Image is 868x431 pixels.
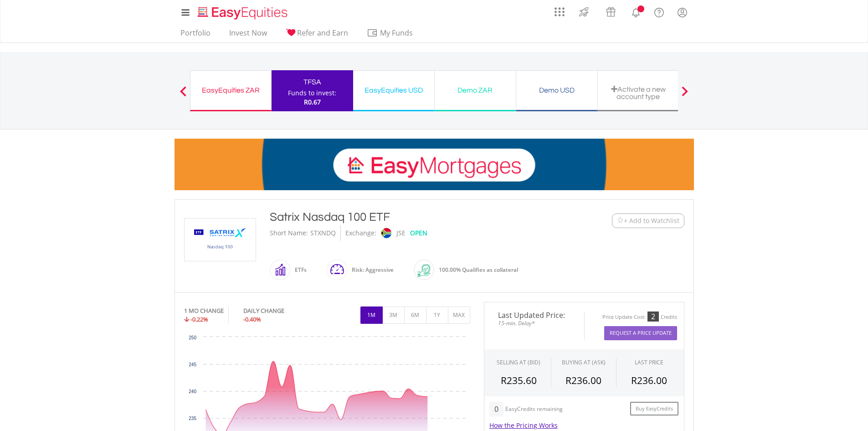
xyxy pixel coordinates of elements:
[381,228,391,238] img: jse.png
[576,5,591,19] img: thrive-v2.svg
[439,266,518,274] span: 100.00% Qualifies as collateral
[603,5,618,19] img: vouchers-v2.svg
[360,306,383,324] button: 1M
[243,315,261,323] span: -0.40%
[501,374,537,387] span: R235.60
[396,225,406,241] div: JSE
[647,2,671,21] a: FAQ's and Support
[189,416,196,421] text: 235
[304,98,321,106] span: R0.67
[491,312,577,319] span: Last Updated Price:
[617,217,624,224] img: Watchlist
[418,265,430,277] img: collateral-qualifying-green.svg
[310,225,336,241] div: STXNDQ
[189,335,196,340] text: 250
[410,225,427,241] div: OPEN
[404,306,426,324] button: 6M
[630,402,678,416] a: Buy EasyCredits
[196,5,291,21] img: EasyEquities_Logo.png
[562,358,606,366] span: BUYING AT (ASK)
[282,28,352,42] a: Refer and Earn
[288,88,336,98] div: Funds to invest:
[624,216,679,225] span: + Add to Watchlist
[555,7,565,17] img: grid-menu-icon.svg
[448,306,470,324] button: MAX
[597,2,624,19] a: Vouchers
[426,306,448,324] button: 1Y
[226,28,271,42] a: Invest Now
[549,2,570,17] a: AppsGrid
[189,389,196,394] text: 240
[382,306,405,324] button: 3M
[440,84,510,97] div: Demo ZAR
[297,28,348,38] span: Refer and Earn
[347,259,394,281] div: Risk: Aggressive
[604,326,677,340] button: Request A Price Update
[367,27,426,39] span: My Funds
[270,225,308,241] div: Short Name:
[277,76,348,88] div: TFSA
[196,84,266,97] div: EasyEquities ZAR
[175,139,694,190] img: EasyMortage Promotion Banner
[489,421,558,430] a: How the Pricing Works
[184,306,224,315] div: 1 MO CHANGE
[565,374,601,387] span: R236.00
[635,358,663,366] div: LAST PRICE
[612,213,684,228] button: Watchlist + Add to Watchlist
[491,319,577,327] span: 15-min. Delay*
[602,314,646,321] div: Price Update Cost:
[345,225,376,241] div: Exchange:
[194,2,291,21] a: Home page
[647,312,659,322] div: 2
[243,306,315,315] div: DAILY CHANGE
[631,374,667,387] span: R236.00
[177,28,214,42] a: Portfolio
[186,218,254,261] img: TFSA.STXNDQ.png
[270,209,556,225] div: Satrix Nasdaq 100 ETF
[505,406,563,414] div: EasyCredits remaining
[624,2,647,21] a: Notifications
[671,2,694,22] a: My Profile
[497,358,540,366] div: SELLING AT (BID)
[290,259,307,281] div: ETFs
[661,314,677,321] div: Credits
[489,402,503,416] div: 0
[522,84,592,97] div: Demo USD
[603,85,673,100] div: Activate a new account type
[359,84,429,97] div: EasyEquities USD
[190,315,208,323] span: -0.22%
[189,362,196,367] text: 245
